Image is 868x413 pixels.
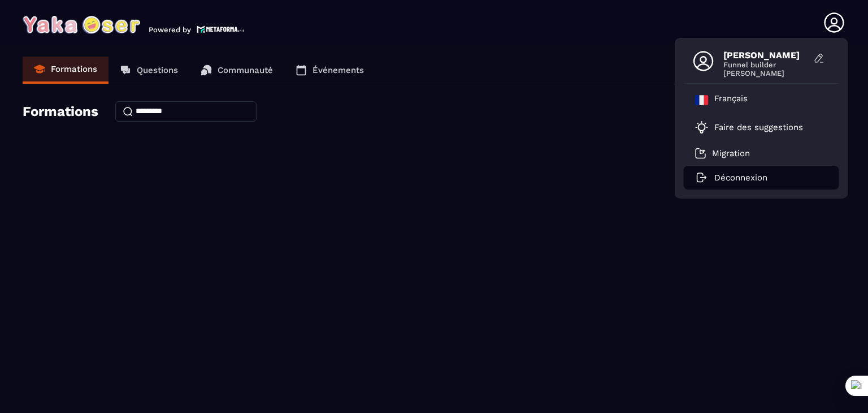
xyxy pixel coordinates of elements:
[197,24,244,34] img: logo
[714,93,748,107] p: Français
[189,57,284,84] a: Communauté
[51,64,97,74] p: Formations
[723,61,808,69] span: Funnel builder
[695,121,814,134] a: Faire des suggestions
[149,25,191,34] p: Powered by
[695,148,750,159] a: Migration
[723,69,808,78] span: [PERSON_NAME]
[137,65,178,75] p: Questions
[712,148,750,158] p: Migration
[23,57,108,84] a: Formations
[714,122,803,132] p: Faire des suggestions
[723,50,808,61] span: [PERSON_NAME]
[714,173,767,183] p: Déconnexion
[23,16,140,34] img: logo-branding
[284,57,375,84] a: Événements
[313,65,364,75] p: Événements
[23,104,98,119] h4: Formations
[108,57,189,84] a: Questions
[218,65,273,75] p: Communauté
